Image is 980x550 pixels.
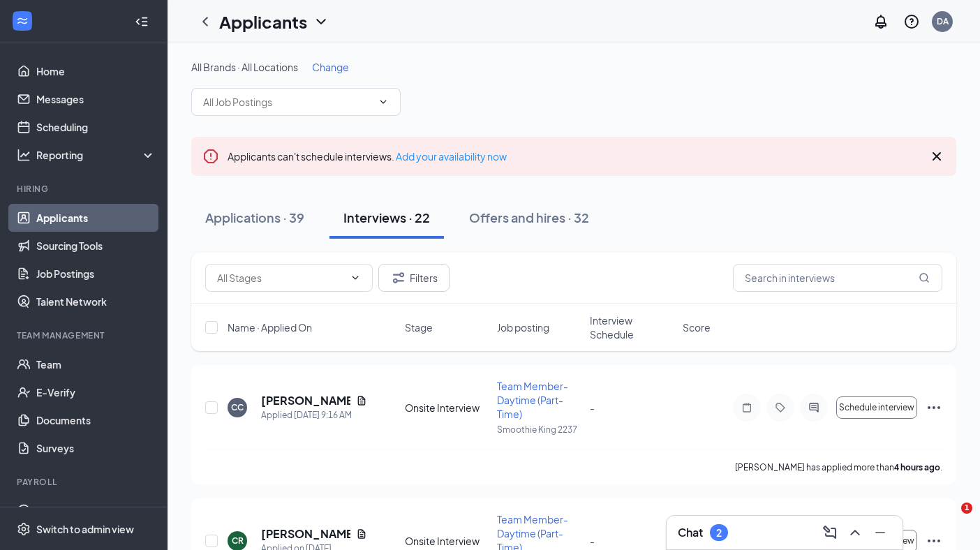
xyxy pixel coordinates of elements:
[683,320,711,334] span: Score
[847,524,863,541] svg: ChevronUp
[205,209,304,226] div: Applications · 39
[390,269,407,286] svg: Filter
[469,209,589,226] div: Offers and hires · 32
[197,13,214,30] svg: ChevronLeft
[261,526,350,542] h5: [PERSON_NAME]
[36,232,156,260] a: Sourcing Tools
[844,521,866,544] button: ChevronUp
[36,148,156,162] div: Reporting
[772,402,789,413] svg: Tag
[17,329,153,341] div: Team Management
[590,313,674,341] span: Interview Schedule
[497,320,549,334] span: Job posting
[232,535,244,547] div: CR
[839,403,914,412] span: Schedule interview
[261,393,350,408] h5: [PERSON_NAME]
[873,13,889,30] svg: Notifications
[261,408,367,422] div: Applied [DATE] 9:16 AM
[869,521,891,544] button: Minimize
[378,96,389,107] svg: ChevronDown
[590,401,595,414] span: -
[36,522,134,536] div: Switch to admin view
[15,14,29,28] svg: WorkstreamLogo
[36,113,156,141] a: Scheduling
[497,380,568,420] span: Team Member-Daytime (Part-Time)
[203,94,372,110] input: All Job Postings
[17,148,31,162] svg: Analysis
[822,524,838,541] svg: ComposeMessage
[191,61,298,73] span: All Brands · All Locations
[350,272,361,283] svg: ChevronDown
[405,534,489,548] div: Onsite Interview
[228,150,507,163] span: Applicants can't schedule interviews.
[36,260,156,288] a: Job Postings
[356,528,367,540] svg: Document
[961,503,972,514] span: 1
[819,521,841,544] button: ComposeMessage
[937,15,949,27] div: DA
[903,13,920,30] svg: QuestionInfo
[405,320,433,334] span: Stage
[590,535,595,547] span: -
[933,503,966,536] iframe: Intercom live chat
[396,150,507,163] a: Add your availability now
[678,525,703,540] h3: Chat
[497,424,581,436] p: Smoothie King 2237
[219,10,307,34] h1: Applicants
[356,395,367,406] svg: Document
[805,402,822,413] svg: ActiveChat
[378,264,450,292] button: Filter Filters
[202,148,219,165] svg: Error
[135,15,149,29] svg: Collapse
[738,402,755,413] svg: Note
[36,350,156,378] a: Team
[36,204,156,232] a: Applicants
[343,209,430,226] div: Interviews · 22
[36,85,156,113] a: Messages
[894,462,940,473] b: 4 hours ago
[735,461,942,473] p: [PERSON_NAME] has applied more than .
[926,533,942,549] svg: Ellipses
[36,378,156,406] a: E-Verify
[926,399,942,416] svg: Ellipses
[733,264,942,292] input: Search in interviews
[217,270,344,285] input: All Stages
[17,476,153,488] div: Payroll
[17,522,31,536] svg: Settings
[36,57,156,85] a: Home
[928,148,945,165] svg: Cross
[919,272,930,283] svg: MagnifyingGlass
[872,524,889,541] svg: Minimize
[36,434,156,462] a: Surveys
[313,13,329,30] svg: ChevronDown
[36,406,156,434] a: Documents
[228,320,312,334] span: Name · Applied On
[36,497,156,525] a: Payroll
[405,401,489,415] div: Onsite Interview
[716,527,722,539] div: 2
[36,288,156,315] a: Talent Network
[836,396,917,419] button: Schedule interview
[231,401,244,413] div: CC
[312,61,349,73] span: Change
[17,183,153,195] div: Hiring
